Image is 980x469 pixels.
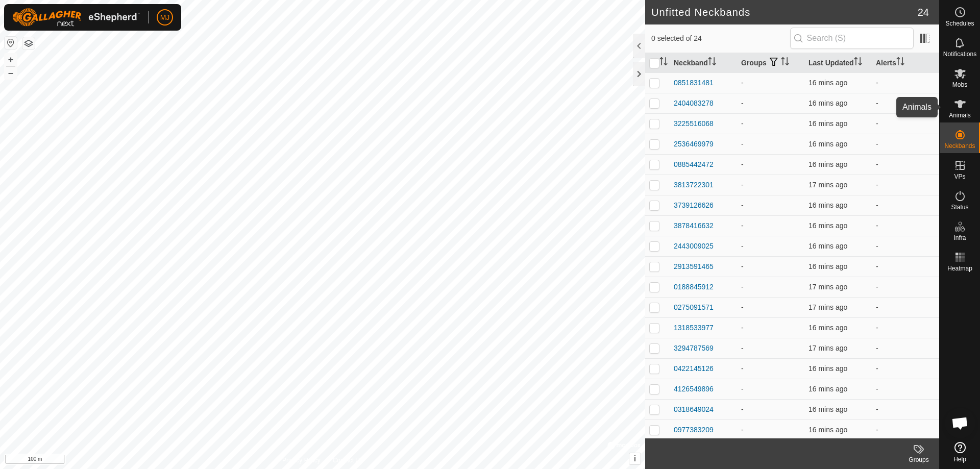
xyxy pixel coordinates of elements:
th: Last Updated [804,53,872,73]
span: 29 Aug 2025, 2:00 pm [808,99,847,107]
span: i [634,454,636,463]
span: 29 Aug 2025, 2:00 pm [808,385,847,393]
span: 29 Aug 2025, 2:00 pm [808,79,847,87]
td: - [872,195,939,215]
td: - [737,379,804,399]
div: Groups [898,455,939,464]
div: 2536469979 [674,139,714,150]
td: - [737,297,804,317]
span: 29 Aug 2025, 2:00 pm [808,283,847,291]
div: 0851831481 [674,78,714,88]
span: 29 Aug 2025, 2:00 pm [808,344,847,352]
span: Animals [949,112,971,118]
span: Neckbands [944,143,975,149]
a: Contact Us [333,456,363,465]
td: - [872,113,939,134]
td: - [737,399,804,419]
span: 29 Aug 2025, 2:00 pm [808,160,847,168]
td: - [737,175,804,195]
span: 29 Aug 2025, 2:00 pm [808,140,847,148]
span: 29 Aug 2025, 2:00 pm [808,324,847,332]
h2: Unfitted Neckbands [651,6,918,18]
span: VPs [954,174,965,180]
button: Map Layers [22,37,35,50]
td: - [872,72,939,93]
p-sorticon: Activate to sort [781,59,789,67]
button: i [629,453,641,464]
span: 29 Aug 2025, 2:00 pm [808,364,847,373]
td: - [872,93,939,113]
td: - [872,256,939,277]
a: Open chat [945,408,975,438]
td: - [737,134,804,154]
td: - [872,215,939,236]
div: 3225516068 [674,118,714,129]
td: - [872,338,939,358]
td: - [737,317,804,338]
span: 29 Aug 2025, 2:00 pm [808,405,847,413]
td: - [737,154,804,175]
td: - [872,175,939,195]
td: - [872,419,939,440]
span: Help [953,456,966,462]
p-sorticon: Activate to sort [708,59,716,67]
div: 4126549896 [674,384,714,394]
span: 0 selected of 24 [651,33,790,44]
p-sorticon: Activate to sort [896,59,904,67]
td: - [872,399,939,419]
p-sorticon: Activate to sort [854,59,862,67]
div: 0275091571 [674,302,714,313]
button: – [5,67,17,79]
th: Alerts [872,53,939,73]
td: - [737,72,804,93]
td: - [872,134,939,154]
td: - [872,317,939,338]
button: Reset Map [5,37,17,49]
td: - [872,297,939,317]
div: 2404083278 [674,98,714,109]
a: Privacy Policy [282,456,321,465]
span: 29 Aug 2025, 2:00 pm [808,242,847,250]
div: 0885442472 [674,159,714,170]
td: - [737,215,804,236]
td: - [737,195,804,215]
span: Heatmap [947,265,972,271]
span: Mobs [952,82,967,88]
td: - [737,236,804,256]
img: Gallagher Logo [12,8,140,27]
span: 29 Aug 2025, 2:00 pm [808,221,847,230]
td: - [872,236,939,256]
td: - [737,277,804,297]
td: - [737,93,804,113]
th: Groups [737,53,804,73]
td: - [872,379,939,399]
span: 29 Aug 2025, 2:00 pm [808,262,847,270]
p-sorticon: Activate to sort [659,59,668,67]
div: 3294787569 [674,343,714,354]
span: 29 Aug 2025, 2:00 pm [808,426,847,434]
div: 3739126626 [674,200,714,211]
div: 0422145126 [674,363,714,374]
div: 3878416632 [674,220,714,231]
span: 29 Aug 2025, 2:00 pm [808,303,847,311]
span: 29 Aug 2025, 2:00 pm [808,119,847,128]
input: Search (S) [790,28,914,49]
span: 24 [918,5,929,20]
th: Neckband [670,53,737,73]
td: - [737,419,804,440]
a: Help [940,438,980,466]
td: - [737,256,804,277]
div: 3813722301 [674,180,714,190]
td: - [737,358,804,379]
div: 2913591465 [674,261,714,272]
span: 29 Aug 2025, 2:00 pm [808,181,847,189]
div: 0188845912 [674,282,714,292]
td: - [737,338,804,358]
td: - [737,113,804,134]
td: - [872,154,939,175]
div: 2443009025 [674,241,714,252]
span: MJ [160,12,170,23]
td: - [872,277,939,297]
span: Status [951,204,968,210]
td: - [872,358,939,379]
